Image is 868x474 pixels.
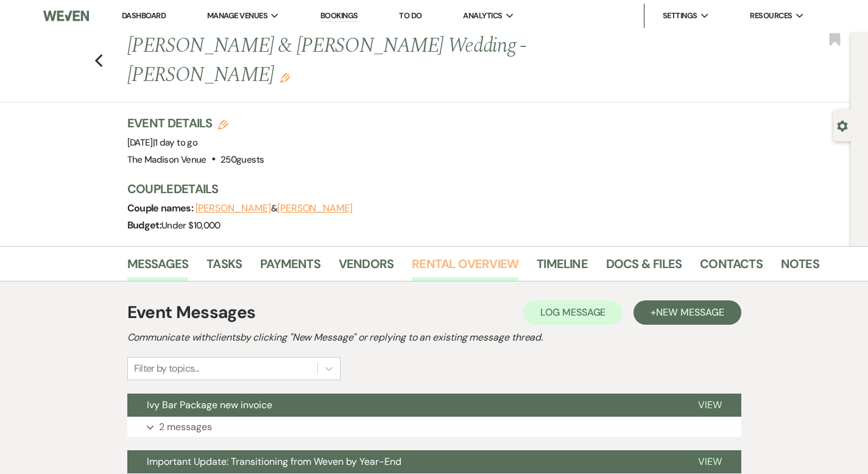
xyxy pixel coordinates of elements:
button: Ivy Bar Package new invoice [127,394,679,417]
span: & [196,202,353,214]
h2: Communicate with clients by clicking "New Message" or replying to an existing message thread. [127,330,741,345]
button: Open lead details [837,119,848,131]
span: Settings [663,10,697,22]
button: Log Message [523,300,623,325]
a: Contacts [700,254,763,281]
button: View [679,450,741,473]
button: [PERSON_NAME] [196,203,271,213]
span: The Madison Venue [127,154,206,166]
span: Analytics [463,10,502,22]
span: 250 guests [221,154,264,166]
a: Bookings [320,10,358,22]
span: Budget: [127,219,162,232]
a: Vendors [339,254,393,281]
button: View [679,394,741,417]
span: Log Message [540,306,605,319]
span: 1 day to go [155,136,197,149]
span: Couple names: [127,202,196,214]
h1: [PERSON_NAME] & [PERSON_NAME] Wedding - [PERSON_NAME] [127,32,673,90]
span: | [153,136,197,149]
div: Filter by topics... [134,361,199,376]
span: Under $10,000 [161,219,221,232]
span: Ivy Bar Package new invoice [147,398,272,411]
a: Messages [127,254,189,281]
button: Important Update: Transitioning from Weven by Year-End [127,450,679,473]
a: Rental Overview [412,254,518,281]
span: View [698,398,722,411]
button: [PERSON_NAME] [277,203,353,213]
p: 2 messages [159,419,212,435]
h1: Event Messages [127,300,256,325]
a: Docs & Files [606,254,682,281]
button: Edit [280,72,290,83]
span: [DATE] [127,136,198,149]
h3: Event Details [127,115,264,132]
a: Timeline [537,254,588,281]
button: +New Message [633,300,741,325]
span: Important Update: Transitioning from Weven by Year-End [147,455,401,468]
h3: Couple Details [127,180,810,197]
span: New Message [656,306,724,319]
a: Payments [260,254,320,281]
a: Notes [781,254,819,281]
a: To Do [399,10,422,21]
a: Tasks [206,254,242,281]
img: Weven Logo [43,3,89,29]
a: Dashboard [122,10,166,21]
button: 2 messages [127,417,741,437]
span: View [698,455,722,468]
span: Resources [750,10,792,22]
span: Manage Venues [207,10,267,22]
